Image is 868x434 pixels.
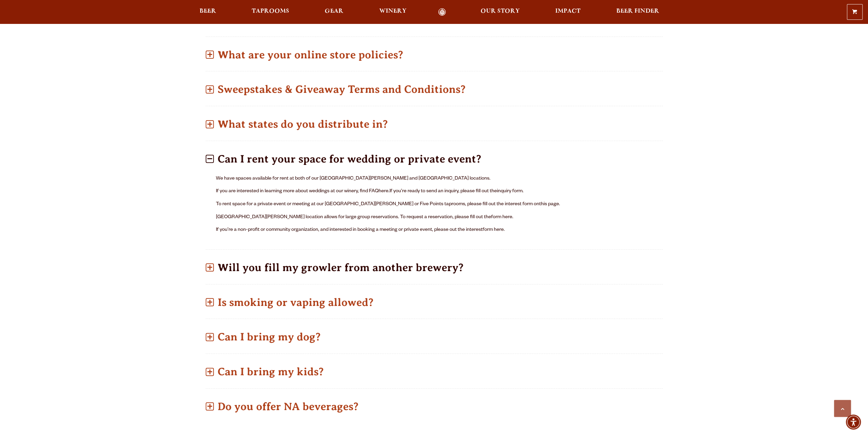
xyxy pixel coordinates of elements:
[320,8,348,16] a: Gear
[846,415,861,430] div: Accessibility Menu
[616,9,659,14] span: Beer Finder
[834,400,851,417] a: Scroll to top
[375,8,411,16] a: Winery
[555,9,580,14] span: Impact
[200,9,216,14] span: Beer
[539,202,559,207] a: this page
[612,8,663,16] a: Beer Finder
[206,112,663,136] p: What states do you distribute in?
[491,215,513,220] a: form here.
[206,290,663,314] p: Is smoking or vaping allowed?
[476,8,524,16] a: Our Story
[481,9,520,14] span: Our Story
[247,8,294,16] a: Taprooms
[206,360,663,384] p: Can I bring my kids?
[195,8,221,16] a: Beer
[206,255,663,280] p: Will you fill my growler from another brewery?
[216,213,652,222] p: [GEOGRAPHIC_DATA][PERSON_NAME] location allows for large group reservations. To request a reserva...
[206,394,663,419] p: Do you offer NA beverages?
[206,325,663,349] p: Can I bring my dog?
[551,8,585,16] a: Impact
[206,77,663,101] p: Sweepstakes & Giveaway Terms and Conditions?
[206,43,663,67] p: What are your online store policies?
[252,9,289,14] span: Taprooms
[497,189,524,194] a: inquiry form.
[379,189,389,194] a: here.
[325,9,343,14] span: Gear
[206,147,663,171] p: Can I rent your space for wedding or private event?
[379,9,407,14] span: Winery
[483,227,504,233] a: form here
[216,175,652,183] p: We have spaces available for rent at both of our [GEOGRAPHIC_DATA][PERSON_NAME] and [GEOGRAPHIC_D...
[429,8,455,16] a: Odell Home
[216,187,652,196] p: If you are interested in learning more about weddings at our winery, find FAQ If you’re ready to ...
[216,200,652,209] p: To rent space for a private event or meeting at our [GEOGRAPHIC_DATA][PERSON_NAME] or Five Points...
[216,226,652,234] p: If you’re a non-profit or community organization, and interested in booking a meeting or private ...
